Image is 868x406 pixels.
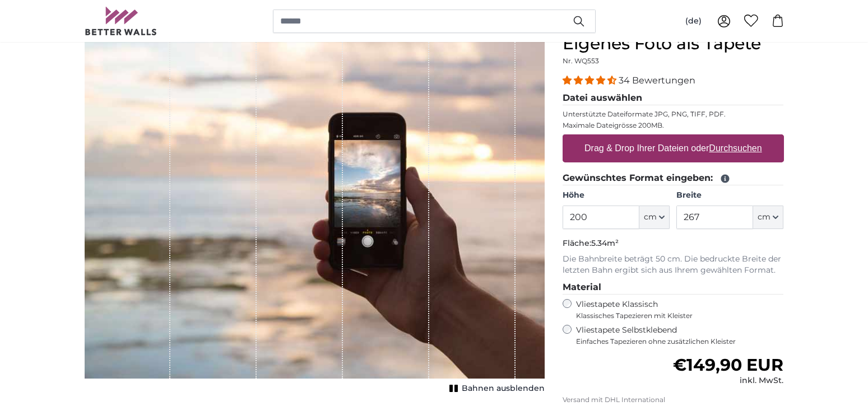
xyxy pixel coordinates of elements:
[676,11,711,31] button: (de)
[85,34,545,396] div: 1 of 1
[676,190,783,201] label: Breite
[563,238,784,249] p: Fläche:
[673,354,783,375] span: €149,90 EUR
[576,337,784,346] span: Einfaches Tapezieren ohne zusätzlichen Kleister
[619,75,695,86] span: 34 Bewertungen
[576,299,774,320] label: Vliestapete Klassisch
[446,381,545,396] button: Bahnen ausblenden
[563,121,784,130] p: Maximale Dateigrösse 200MB.
[462,383,545,394] span: Bahnen ausblenden
[709,143,762,153] u: Durchsuchen
[591,238,619,248] span: 5.34m²
[576,311,774,320] span: Klassisches Tapezieren mit Kleister
[639,206,670,229] button: cm
[563,57,599,65] span: Nr. WQ553
[563,34,784,54] h1: Eigenes Foto als Tapete
[563,281,784,295] legend: Material
[563,91,784,105] legend: Datei auswählen
[644,212,657,223] span: cm
[673,375,783,386] div: inkl. MwSt.
[563,171,784,185] legend: Gewünschtes Format eingeben:
[580,137,767,160] label: Drag & Drop Ihrer Dateien oder
[85,7,157,35] img: Betterwalls
[563,75,619,86] span: 4.32 stars
[753,206,783,229] button: cm
[758,212,770,223] span: cm
[563,190,670,201] label: Höhe
[563,110,784,119] p: Unterstützte Dateiformate JPG, PNG, TIFF, PDF.
[563,395,784,404] p: Versand mit DHL International
[576,325,784,346] label: Vliestapete Selbstklebend
[563,254,784,276] p: Die Bahnbreite beträgt 50 cm. Die bedruckte Breite der letzten Bahn ergibt sich aus Ihrem gewählt...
